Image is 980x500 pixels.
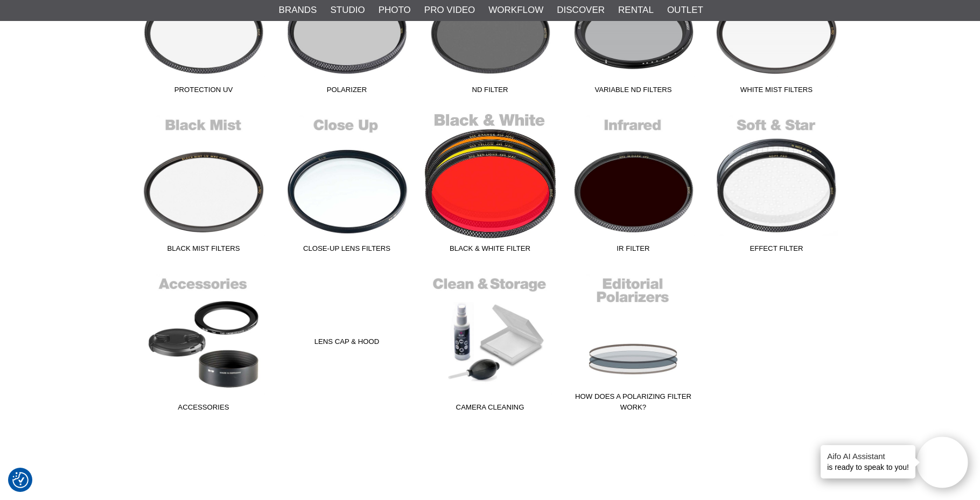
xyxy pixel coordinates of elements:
[418,112,562,257] a: Black & White Filter
[418,84,562,99] span: ND Filter
[562,271,705,416] a: How does a polarizing filter work?
[821,445,915,478] div: is ready to speak to you!
[12,470,29,490] button: Consent Preferences
[275,112,418,257] a: Close-up Lens Filters
[488,3,543,17] a: Workflow
[827,450,909,462] h4: Aifo AI Assistant
[562,391,705,417] span: How does a polarizing filter work?
[379,3,411,17] a: Photo
[562,84,705,99] span: Variable ND filters
[618,3,654,17] a: Rental
[418,402,562,417] span: Camera Cleaning
[279,3,317,17] a: Brands
[275,84,418,99] span: Polarizer
[418,243,562,258] span: Black & White Filter
[132,271,275,416] a: Accessories
[562,112,705,257] a: IR Filter
[330,3,365,17] a: Studio
[705,112,848,257] a: Effect Filter
[705,84,848,99] span: White Mist Filters
[289,336,405,351] span: Lens Cap & Hood
[705,243,848,258] span: Effect Filter
[132,243,275,258] span: Black Mist Filters
[12,472,29,488] img: Revisit consent button
[557,3,605,17] a: Discover
[424,3,475,17] a: Pro Video
[275,243,418,258] span: Close-up Lens Filters
[275,271,418,416] a: Lens Cap & Hood
[132,84,275,99] span: Protection UV
[562,243,705,258] span: IR Filter
[418,271,562,416] a: Camera Cleaning
[667,3,703,17] a: Outlet
[132,402,275,417] span: Accessories
[132,112,275,257] a: Black Mist Filters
